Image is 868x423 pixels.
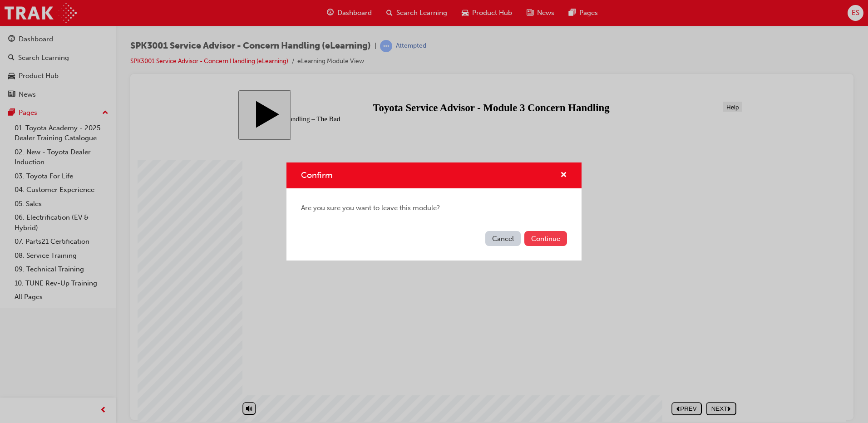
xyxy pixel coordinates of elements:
button: Cancel [485,231,521,246]
div: Are you sure you want to leave this module? [286,188,582,228]
div: Confirm [286,162,582,261]
span: cross-icon [560,172,567,180]
button: Continue [524,231,567,246]
button: cross-icon [560,170,567,181]
span: Confirm [301,170,332,180]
